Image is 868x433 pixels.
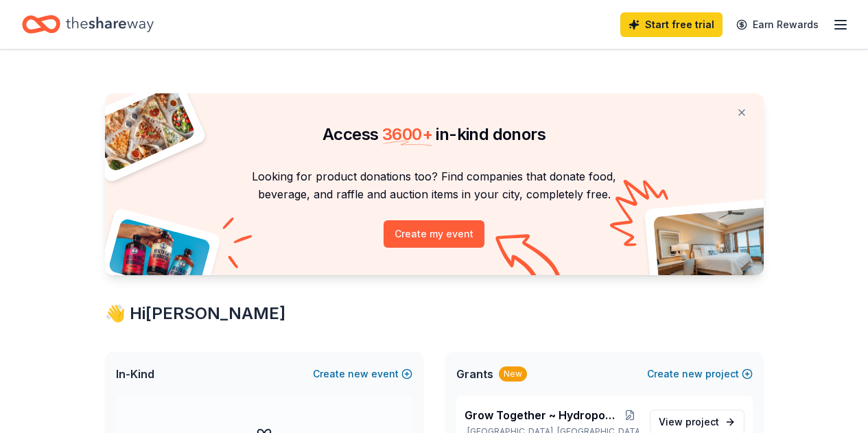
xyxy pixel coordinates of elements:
button: Createnewevent [313,366,412,382]
p: Looking for product donations too? Find companies that donate food, beverage, and raffle and auct... [121,167,747,204]
button: Createnewproject [647,366,753,382]
span: project [685,416,719,428]
a: Home [22,8,154,40]
span: new [682,366,703,382]
span: new [348,366,368,382]
div: 👋 Hi [PERSON_NAME] [105,303,764,325]
span: Grants [456,366,493,382]
div: New [499,366,527,382]
img: Pizza [89,85,196,173]
button: Create my event [384,220,484,248]
span: 3600 + [382,124,432,144]
span: View [659,414,719,430]
span: Grow Together ~ Hydroponic Garden Project [465,407,621,423]
span: Access in-kind donors [322,124,546,144]
img: Curvy arrow [495,234,564,285]
span: In-Kind [116,366,154,382]
a: Start free trial [620,12,723,37]
a: Earn Rewards [728,12,827,37]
